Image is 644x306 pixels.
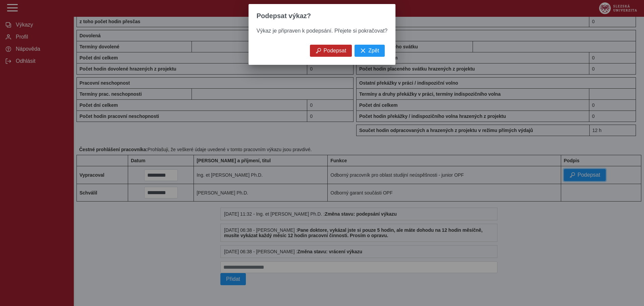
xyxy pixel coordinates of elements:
button: Podepsat [310,45,352,57]
span: Podepsat [324,48,346,54]
span: Výkaz je připraven k podepsání. Přejete si pokračovat? [257,28,387,34]
button: Zpět [355,45,385,57]
span: Podepsat výkaz? [257,12,311,20]
span: Zpět [368,48,379,54]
